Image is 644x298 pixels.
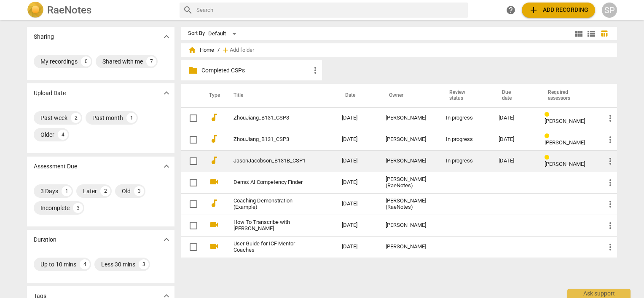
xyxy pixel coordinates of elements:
[80,259,90,269] div: 4
[233,241,311,253] a: User Guide for ICF Mentor Coaches
[40,130,54,139] div: Older
[58,130,68,140] div: 4
[34,162,77,171] p: Assessment Due
[40,114,67,122] div: Past week
[386,198,432,210] div: [PERSON_NAME] (RaeNotes)
[217,47,220,53] span: /
[27,2,44,19] img: Logo
[572,27,585,40] button: Tile view
[233,179,311,186] a: Demo: AI Competency Finder
[529,5,588,15] span: Add recording
[503,3,518,18] a: Help
[446,136,486,143] div: In progress
[73,203,83,213] div: 3
[40,204,70,212] div: Incomplete
[40,187,58,195] div: 3 Days
[446,158,486,164] div: In progress
[100,186,110,196] div: 2
[499,158,531,164] div: [DATE]
[335,215,379,236] td: [DATE]
[209,177,219,187] span: videocam
[161,32,172,42] span: expand_more
[83,187,97,195] div: Later
[160,30,173,43] button: Show more
[335,236,379,258] td: [DATE]
[183,5,193,15] span: search
[545,133,553,139] span: Review status: in progress
[233,136,311,143] a: ZhouJiang_B131_CSP3
[605,221,615,231] span: more_vert
[160,233,173,246] button: Show more
[335,107,379,129] td: [DATE]
[386,244,432,250] div: [PERSON_NAME]
[335,84,379,107] th: Date
[522,3,595,18] button: Upload
[122,187,131,195] div: Old
[605,135,615,145] span: more_vert
[335,129,379,150] td: [DATE]
[47,4,91,16] h2: RaeNotes
[209,198,219,208] span: audiotrack
[92,114,123,122] div: Past month
[27,2,173,19] a: LogoRaeNotes
[40,57,78,66] div: My recordings
[233,219,311,232] a: How To Transcribe with [PERSON_NAME]
[81,56,91,67] div: 0
[71,113,81,123] div: 2
[386,176,432,189] div: [PERSON_NAME] (RaeNotes)
[201,66,310,75] p: Completed CSPs
[161,161,172,171] span: expand_more
[545,161,585,167] span: [PERSON_NAME]
[538,84,598,107] th: Required assessors
[233,198,311,210] a: Coaching Demonstration (Example)
[585,27,598,40] button: List view
[34,89,66,98] p: Upload Date
[209,220,219,230] span: videocam
[529,5,539,15] span: add
[34,32,54,41] p: Sharing
[506,5,516,15] span: help
[196,3,464,17] input: Search
[499,115,531,121] div: [DATE]
[188,46,196,54] span: home
[499,136,531,143] div: [DATE]
[62,186,72,196] div: 1
[101,260,135,269] div: Less 30 mins
[574,29,584,39] span: view_module
[335,172,379,193] td: [DATE]
[202,84,223,107] th: Type
[139,259,149,269] div: 3
[379,84,439,107] th: Owner
[605,156,615,166] span: more_vert
[567,289,631,298] div: Ask support
[188,65,198,75] span: folder
[209,241,219,251] span: videocam
[40,260,76,269] div: Up to 10 mins
[223,84,335,107] th: Title
[598,27,610,40] button: Table view
[545,154,553,161] span: Review status: in progress
[492,84,537,107] th: Due date
[545,118,585,124] span: [PERSON_NAME]
[233,115,311,121] a: ZhouJiang_B131_CSP3
[126,113,137,123] div: 1
[545,139,585,146] span: [PERSON_NAME]
[161,234,172,245] span: expand_more
[602,3,617,18] button: SP
[233,158,311,164] a: JasonJacobson_B131B_CSP1
[335,193,379,215] td: [DATE]
[386,222,432,229] div: [PERSON_NAME]
[335,150,379,172] td: [DATE]
[208,27,239,40] div: Default
[310,65,320,75] span: more_vert
[160,87,173,99] button: Show more
[586,29,596,39] span: view_list
[160,160,173,173] button: Show more
[600,29,608,37] span: table_chart
[386,115,432,121] div: [PERSON_NAME]
[386,136,432,143] div: [PERSON_NAME]
[209,134,219,144] span: audiotrack
[446,115,486,121] div: In progress
[221,46,230,54] span: add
